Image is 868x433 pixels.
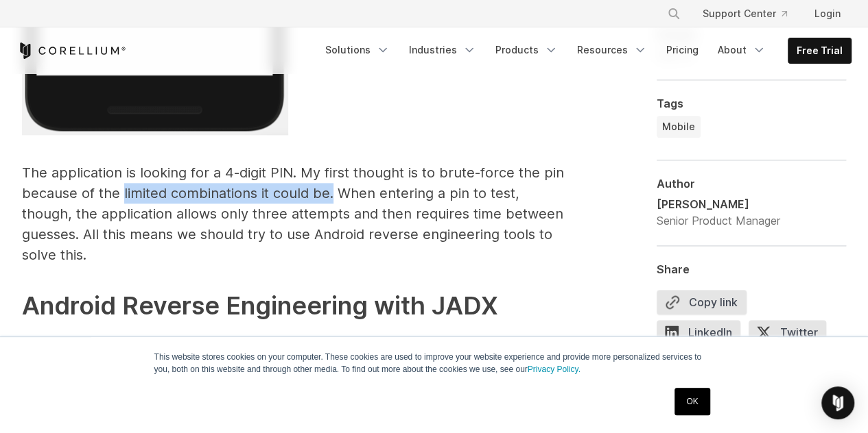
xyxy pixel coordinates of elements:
a: LinkedIn [657,320,749,350]
div: Author [657,177,846,190]
button: Copy link [657,290,747,314]
a: OK [675,388,709,415]
a: About [709,38,774,62]
a: Pricing [658,38,707,62]
span: Twitter [749,320,826,345]
div: Open Intercom Messenger [821,386,854,419]
div: Tags [657,97,846,110]
div: Navigation Menu [650,1,852,26]
p: Above, we mentioned a couple of different reverse engineering tools. JADX leads the pack, allowin... [22,335,564,417]
span: LinkedIn [657,320,740,345]
a: Industries [401,38,484,62]
a: Resources [569,38,655,62]
a: Free Trial [788,38,851,63]
strong: Android Reverse Engineering with JADX [22,290,498,321]
p: The application is looking for a 4-digit PIN. My first thought is to brute-force the pin because ... [22,162,564,265]
a: Products [487,38,566,62]
a: Login [804,1,852,26]
a: Solutions [317,38,398,62]
a: Privacy Policy. [528,364,580,374]
span: Mobile [662,120,695,134]
a: Corellium Home [17,42,126,59]
button: Search [661,1,686,26]
p: This website stores cookies on your computer. These cookies are used to improve your website expe... [154,351,714,375]
div: Senior Product Manager [657,212,780,229]
a: Mobile [657,116,701,138]
div: Share [657,262,846,276]
div: [PERSON_NAME] [657,196,780,212]
a: Twitter [749,320,834,350]
a: Support Center [692,1,798,26]
div: Navigation Menu [317,38,852,64]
